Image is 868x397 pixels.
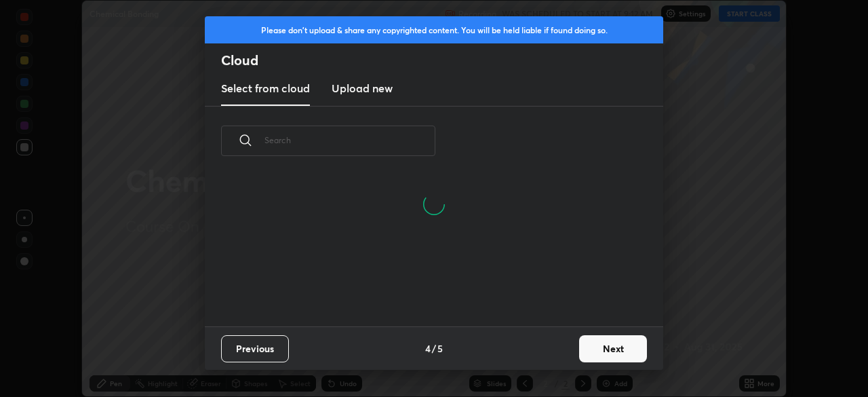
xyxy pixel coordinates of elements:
h3: Upload new [332,80,393,96]
h4: 4 [425,341,431,356]
button: Next [579,335,647,362]
input: Search [264,111,435,169]
button: Previous [221,335,289,362]
div: Please don't upload & share any copyrighted content. You will be held liable if found doing so. [205,16,663,43]
h2: Cloud [221,52,663,69]
h4: / [432,341,436,356]
h4: 5 [437,341,443,356]
h3: Select from cloud [221,80,310,96]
